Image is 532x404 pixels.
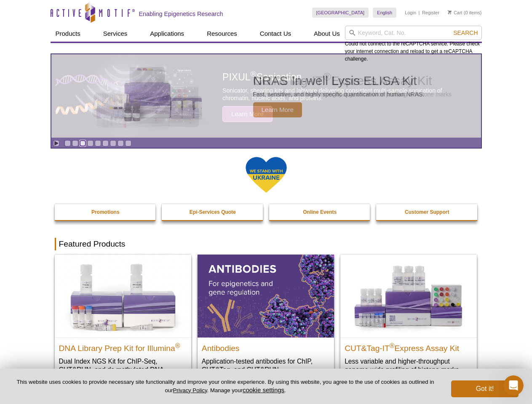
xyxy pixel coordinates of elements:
[345,357,473,374] p: Less variable and higher-throughput genome-wide profiling of histone marks​.
[451,380,519,397] button: Got it!
[55,238,478,250] h2: Featured Products
[448,8,482,18] li: (0 items)
[53,140,59,146] a: Toggle autoplay
[102,140,109,146] a: Go to slide 6
[175,342,180,349] sup: ®
[340,255,477,382] a: CUT&Tag-IT® Express Assay Kit CUT&Tag-IT®Express Assay Kit Less variable and higher-throughput ge...
[51,26,86,42] a: Products
[202,340,330,353] h2: Antibodies
[55,255,191,337] img: DNA Library Prep Kit for Illumina
[59,340,187,353] h2: DNA Library Prep Kit for Illumina
[422,10,439,16] a: Register
[95,140,101,146] a: Go to slide 5
[125,140,131,146] a: Go to slide 9
[269,204,371,220] a: Online Events
[340,255,477,337] img: CUT&Tag-IT® Express Assay Kit
[255,26,296,42] a: Contact Us
[72,140,78,146] a: Go to slide 2
[110,140,116,146] a: Go to slide 7
[503,375,524,396] iframe: Intercom live chat
[376,204,478,220] a: Customer Support
[162,204,264,220] a: Epi-Services Quote
[59,357,187,383] p: Dual Index NGS Kit for ChIP-Seq, CUT&RUN, and ds methylated DNA assays.
[448,10,452,14] img: Your Cart
[390,342,395,349] sup: ®
[309,26,345,42] a: About Us
[198,255,334,337] img: All Antibodies
[448,10,462,16] a: Cart
[91,209,120,215] strong: Promotions
[345,340,473,353] h2: CUT&Tag-IT Express Assay Kit
[345,26,482,63] div: Could not connect to the reCAPTCHA service. Please check your internet connection and reload to g...
[405,10,416,16] a: Login
[80,140,86,146] a: Go to slide 3
[405,209,449,215] strong: Customer Support
[55,204,157,220] a: Promotions
[173,387,207,393] a: Privacy Policy
[451,29,480,37] button: Search
[198,255,334,382] a: All Antibodies Antibodies Application-tested antibodies for ChIP, CUT&Tag, and CUT&RUN.
[87,140,94,146] a: Go to slide 4
[202,357,330,374] p: Application-tested antibodies for ChIP, CUT&Tag, and CUT&RUN.
[373,8,396,18] a: English
[64,140,71,146] a: Go to slide 1
[243,386,284,393] button: cookie settings
[202,26,242,42] a: Resources
[453,29,478,36] span: Search
[118,140,124,146] a: Go to slide 8
[312,8,369,18] a: [GEOGRAPHIC_DATA]
[139,10,223,18] h2: Enabling Epigenetics Research
[13,378,437,394] p: This website uses cookies to provide necessary site functionality and improve your online experie...
[245,156,287,194] img: We Stand With Ukraine
[190,209,236,215] strong: Epi-Services Quote
[55,255,191,391] a: DNA Library Prep Kit for Illumina DNA Library Prep Kit for Illumina® Dual Index NGS Kit for ChIP-...
[345,26,482,40] input: Keyword, Cat. No.
[98,26,133,42] a: Services
[145,26,189,42] a: Applications
[419,8,420,18] li: |
[303,209,337,215] strong: Online Events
